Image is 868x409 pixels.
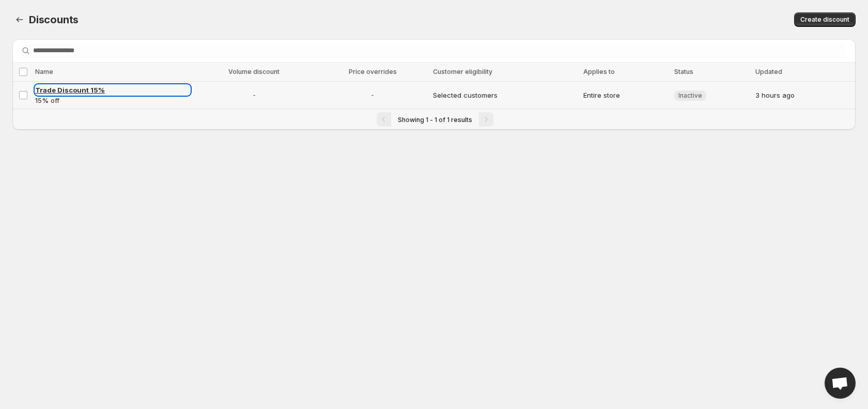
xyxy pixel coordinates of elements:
[35,85,190,95] a: Trade Discount 15%
[752,82,856,109] td: 3 hours ago
[794,12,856,27] button: Create discount
[12,109,856,130] nav: Pagination
[825,368,856,399] div: Open chat
[12,12,27,27] button: Back to dashboard
[29,13,79,26] span: Discounts
[35,95,190,105] p: 15% off
[228,68,280,75] span: Volume discount
[583,68,615,75] span: Applies to
[580,82,671,109] td: Entire store
[678,92,702,100] span: Inactive
[398,116,472,124] span: Showing 1 - 1 of 1 results
[674,68,693,75] span: Status
[35,68,53,75] span: Name
[430,82,580,109] td: Selected customers
[196,90,312,100] span: -
[800,16,849,24] span: Create discount
[35,86,105,94] span: Trade Discount 15%
[349,68,397,75] span: Price overrides
[318,90,427,100] span: -
[433,68,492,75] span: Customer eligibility
[755,68,782,75] span: Updated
